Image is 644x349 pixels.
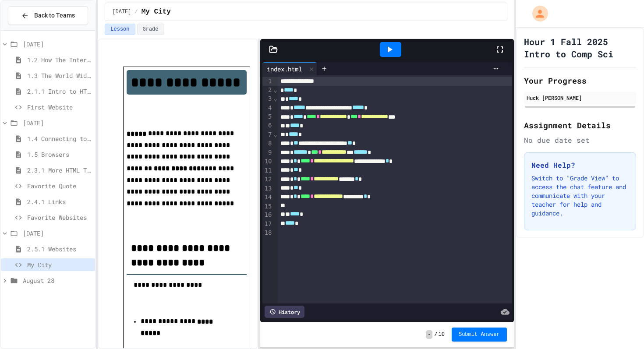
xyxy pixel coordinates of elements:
[434,331,437,338] span: /
[524,135,636,145] div: No due date set
[531,160,629,170] h3: Need Help?
[27,134,92,143] span: 1.4 Connecting to a Website
[27,260,92,269] span: My City
[262,166,273,175] div: 11
[262,121,273,130] div: 6
[262,175,273,184] div: 12
[273,131,277,138] span: Fold line
[8,6,88,25] button: Back to Teams
[112,8,131,15] span: [DATE]
[265,306,304,318] div: History
[262,113,273,121] div: 5
[262,220,273,229] div: 17
[262,202,273,211] div: 15
[137,24,164,35] button: Grade
[27,87,92,96] span: 2.1.1 Intro to HTML
[23,276,92,285] span: August 28
[23,118,92,127] span: [DATE]
[262,104,273,113] div: 4
[262,77,273,86] div: 1
[439,331,445,338] span: 10
[262,62,317,75] div: index.html
[34,11,75,20] span: Back to Teams
[27,55,92,64] span: 1.2 How The Internet Works
[273,95,277,102] span: Fold line
[27,150,92,159] span: 1.5 Browsers
[524,74,636,87] h2: Your Progress
[135,8,138,15] span: /
[27,102,92,112] span: First Website
[524,119,636,131] h2: Assignment Details
[262,64,306,74] div: index.html
[27,197,92,206] span: 2.4.1 Links
[27,244,92,254] span: 2.5.1 Websites
[262,139,273,148] div: 8
[262,148,273,157] div: 9
[27,181,92,190] span: Favorite Quote
[262,184,273,193] div: 13
[27,166,92,175] span: 2.3.1 More HTML Tags
[262,211,273,219] div: 16
[27,213,92,222] span: Favorite Websites
[426,330,432,339] span: -
[452,328,507,342] button: Submit Answer
[273,86,277,93] span: Fold line
[23,229,92,238] span: [DATE]
[23,39,92,49] span: [DATE]
[105,24,135,35] button: Lesson
[262,86,273,95] div: 2
[262,157,273,166] div: 10
[262,95,273,103] div: 3
[262,229,273,237] div: 18
[262,193,273,202] div: 14
[531,174,629,218] p: Switch to "Grade View" to access the chat feature and communicate with your teacher for help and ...
[27,71,92,80] span: 1.3 The World Wide Web
[459,331,500,338] span: Submit Answer
[142,7,171,17] span: My City
[524,35,636,60] h1: Hour 1 Fall 2025 Intro to Comp Sci
[523,4,550,24] div: My Account
[527,94,633,102] div: Huck [PERSON_NAME]
[262,130,273,139] div: 7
